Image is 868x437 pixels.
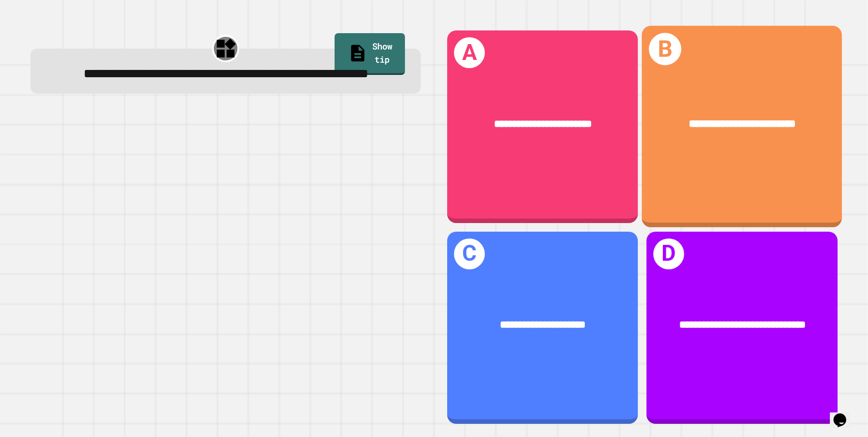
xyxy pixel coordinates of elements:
h1: A [454,37,485,68]
h1: D [653,238,684,269]
h1: C [454,238,485,269]
a: Show tip [335,33,405,75]
h1: B [649,33,681,65]
iframe: chat widget [830,401,859,428]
